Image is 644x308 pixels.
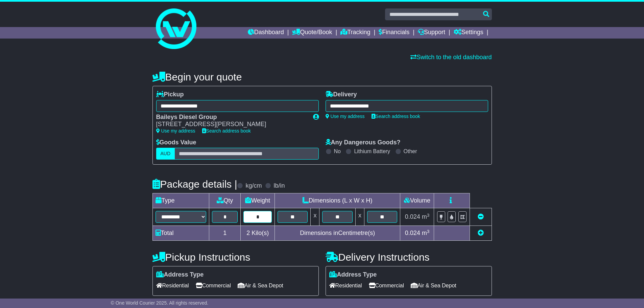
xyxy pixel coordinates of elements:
td: Type [152,193,209,208]
div: [STREET_ADDRESS][PERSON_NAME] [156,121,306,128]
td: Dimensions (L x W x H) [275,193,400,208]
div: Baileys Diesel Group [156,114,306,121]
label: No [334,148,341,155]
td: x [355,208,364,226]
span: m [422,213,430,220]
a: Use my address [326,114,365,119]
a: Remove this item [478,213,484,220]
sup: 3 [427,229,430,234]
h4: Package details | [152,179,237,190]
td: Dimensions in Centimetre(s) [275,226,400,241]
a: Search address book [372,114,420,119]
label: kg/cm [245,182,262,190]
td: Weight [241,193,275,208]
label: lb/in [273,182,285,190]
span: Commercial [369,280,404,291]
label: Goods Value [156,139,196,146]
label: Any Dangerous Goods? [326,139,401,146]
td: 1 [209,226,241,241]
h4: Begin your quote [152,71,492,82]
a: Search address book [202,128,251,134]
a: Support [418,27,445,39]
span: Air & Sea Depot [238,280,283,291]
a: Dashboard [248,27,284,39]
span: © One World Courier 2025. All rights reserved. [111,300,209,306]
sup: 3 [427,213,430,218]
label: Address Type [156,271,204,279]
td: Qty [209,193,241,208]
a: Financials [379,27,409,39]
span: 0.024 [405,230,420,236]
a: Switch to the old dashboard [410,54,492,61]
a: Quote/Book [292,27,332,39]
span: 2 [246,230,250,236]
h4: Pickup Instructions [152,252,319,263]
td: Volume [400,193,434,208]
td: Kilo(s) [241,226,275,241]
label: Other [404,148,417,155]
label: AUD [156,148,175,160]
label: Delivery [326,91,357,98]
span: m [422,230,430,236]
span: Residential [329,280,362,291]
td: Total [152,226,209,241]
label: Address Type [329,271,377,279]
a: Add new item [478,230,484,236]
a: Settings [454,27,483,39]
label: Lithium Battery [354,148,390,155]
a: Use my address [156,128,195,134]
label: Pickup [156,91,184,98]
h4: Delivery Instructions [326,252,492,263]
td: x [311,208,319,226]
span: Commercial [196,280,231,291]
a: Tracking [340,27,370,39]
span: Residential [156,280,189,291]
span: 0.024 [405,213,420,220]
span: Air & Sea Depot [411,280,456,291]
